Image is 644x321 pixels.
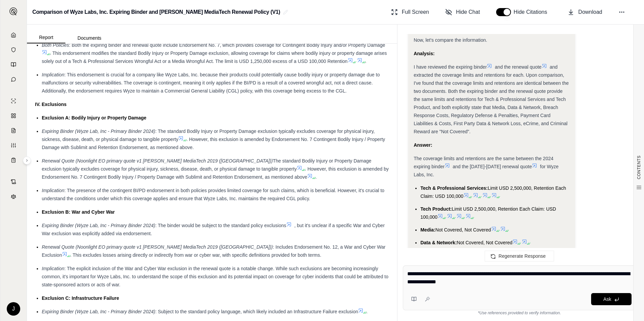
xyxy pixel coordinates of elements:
button: Report [27,32,65,43]
span: Ask [603,296,611,302]
span: Both Policies [42,42,69,48]
span: . This excludes losses arising directly or indirectly from war or cyber war, with specific defini... [70,252,321,258]
button: Expand sidebar [7,5,20,18]
a: Coverage Table [4,153,23,167]
a: Policy Comparisons [4,109,23,122]
span: Hide Citations [514,8,551,16]
span: . [365,59,366,64]
span: Renewal Quote (Noonlight EO primary quote v1 [PERSON_NAME] MediaTech 2019 ([GEOGRAPHIC_DATA])) [42,158,273,164]
span: Expiring Binder (Wyze Lab, Inc - Primary Binder 2024) [42,129,155,134]
a: Legal Search Engine [4,190,23,203]
a: Single Policy [4,94,23,108]
span: Tech & Professional Services: [420,185,488,191]
span: Exclusion C: Infrastructure Failure [42,295,119,301]
a: Contract Analysis [4,175,23,188]
span: . [315,174,317,180]
span: for Wyze Labs, Inc. [414,164,558,177]
a: Custom Report [4,139,23,152]
span: Full Screen [402,8,429,16]
span: Expiring Binder (Wyze Lab, Inc - Primary Binder 2024) [42,223,155,228]
span: Implication [42,266,64,271]
span: Limit USD 2,500,000, Retention Each Claim: USD 100,000 [420,206,556,220]
div: *Use references provided to verify information. [403,310,636,316]
span: The standard Bodily Injury or Property Damage exclusion typically excludes coverage for physical ... [42,158,372,172]
strong: Answer: [414,142,432,148]
span: Not Covered, Not Covered [457,240,512,245]
div: J [7,302,20,316]
span: and the [DATE]-[DATE] renewal quote [453,164,532,169]
span: Now, let's compare the information. [414,37,487,43]
span: : Subject to the standard policy language, which likely included an Infrastructure Failure exclusion [155,309,358,314]
a: Claim Coverage [4,124,23,137]
a: Prompt Library [4,58,23,71]
span: : Both the expiring binder and renewal quote include Endorsement No. 7, which provides coverage f... [69,42,385,48]
button: Full Screen [388,5,432,19]
span: Implication [42,72,64,77]
a: Home [4,28,23,42]
span: I have reviewed the expiring binder [414,64,487,70]
span: Implication [42,188,64,193]
span: and extracted the coverage limits and retentions for each. Upon comparison, I've found that the c... [414,64,569,134]
span: Expiring Binder (Wyze Lab, Inc - Primary Binder 2024) [42,309,155,314]
h2: Comparison of Wyze Labs, Inc. Expiring Binder and [PERSON_NAME] MediaTech Renewal Policy (V1) [32,6,280,18]
img: Expand sidebar [9,7,18,15]
button: Expand sidebar [23,156,31,165]
span: : The binder would be subject to the standard policy exclusions [155,223,286,228]
button: Documents [65,33,114,43]
span: Renewal Quote (Noonlight EO primary quote v1 [PERSON_NAME] MediaTech 2019 ([GEOGRAPHIC_DATA])) [42,244,273,250]
span: Data & Network: [420,240,457,245]
a: Chat [4,73,23,86]
button: Ask [591,293,632,305]
span: Tech Product: [420,206,452,212]
span: . This endorsement modifies the standard Bodily Injury or Property Damage exclusion, allowing cov... [42,50,387,64]
span: : The presence of the contingent BI/PD endorsement in both policies provides limited coverage for... [42,188,384,201]
span: Hide Chat [456,8,480,16]
a: Documents Vault [4,43,23,57]
span: . However, this exclusion is amended by Endorsement No. 7 Contingent Bodily Injury / Property Dam... [42,137,385,150]
span: The coverage limits and retentions are the same between the 2024 expiring binder [414,156,553,169]
span: Not Covered, Not Covered [436,227,491,233]
button: Download [565,5,605,19]
span: Download [578,8,602,16]
span: Media: [420,227,435,233]
button: Hide Chat [443,5,483,19]
span: Exclusion A: Bodily Injury or Property Damage [42,115,147,120]
strong: Analysis: [414,51,434,56]
span: Exclusion B: War and Cyber War [42,209,115,215]
span: : This endorsement is crucial for a company like Wyze Labs, Inc. because their products could pot... [42,72,380,94]
span: Limit USD 2,500,000, Retention Each Claim: USD 100,000 [420,185,566,199]
span: CONTENTS [636,155,642,179]
span: and the renewal quote [495,64,542,70]
strong: IV. Exclusions [35,102,67,107]
button: Regenerate Response [485,251,554,261]
span: Regenerate Response [498,253,546,259]
span: : The explicit inclusion of the War and Cyber War exclusion in the renewal quote is a notable cha... [42,266,388,287]
span: . [366,309,367,314]
span: : The standard Bodily Injury or Property Damage exclusion typically excludes coverage for physica... [42,129,375,142]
